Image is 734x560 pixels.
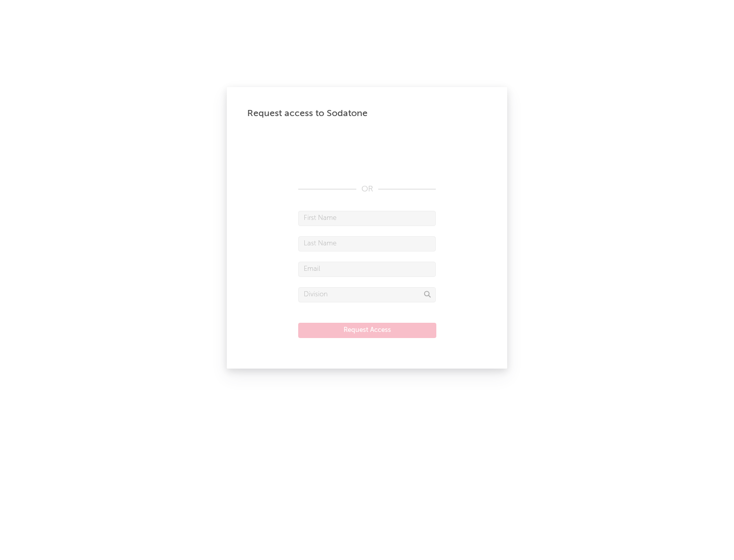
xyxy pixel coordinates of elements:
div: Request access to Sodatone [247,107,487,120]
input: First Name [298,211,436,226]
input: Last Name [298,236,436,251]
button: Request Access [298,323,436,338]
input: Division [298,287,436,302]
input: Email [298,262,436,277]
div: OR [298,183,436,195]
